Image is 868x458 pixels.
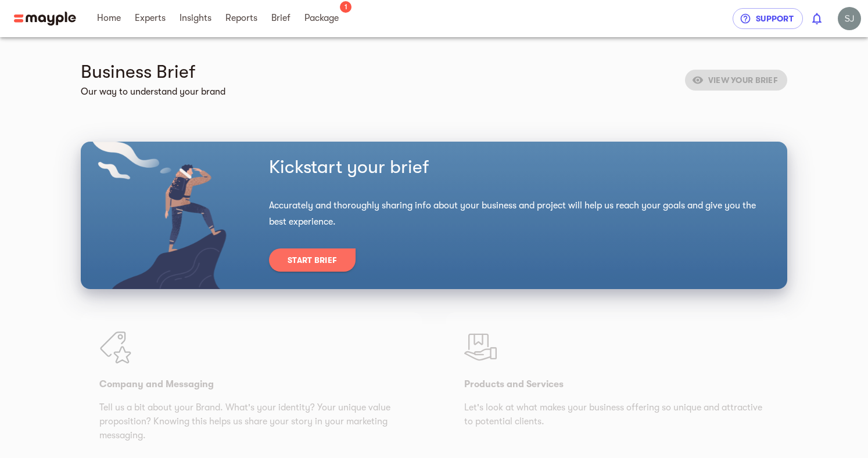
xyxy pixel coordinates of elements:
[269,156,773,179] h4: Kickstart your brief
[269,248,356,272] button: Start Brief
[269,197,773,230] h6: Accurately and thoroughly sharing info about your business and project will help us reach your go...
[81,84,676,100] h6: Our way to understand your brand
[271,11,290,25] span: Brief
[685,74,787,84] span: Brief was not filled yet.
[81,60,676,84] h4: Business Brief
[97,11,121,25] span: Home
[180,11,211,25] span: Insights
[742,12,794,26] span: Support
[733,8,803,29] button: Support
[99,377,404,391] p: Company and Messaging
[14,12,76,26] img: Main logo
[135,11,166,25] span: Experts
[803,5,831,33] button: show 0 new notifications
[288,253,337,267] span: Start Brief
[464,377,769,391] p: Products and Services
[99,331,132,363] img: companyAndMessagingV4
[225,11,257,25] span: Reports
[340,1,351,13] span: 1
[464,401,769,442] p: Let's look at what makes your business offering so unique and attractive to potential clients.
[304,11,339,25] span: Package
[464,331,497,363] img: productsAndServicesV4
[838,7,861,30] img: dmLQMEhiT8Szv55s2KtS
[99,401,404,442] p: Tell us a bit about your Brand. What's your identity? Your unique value proposition? Knowing this...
